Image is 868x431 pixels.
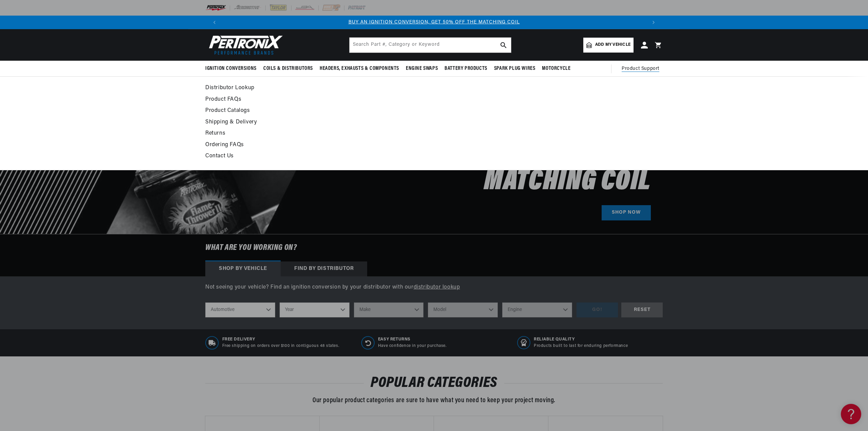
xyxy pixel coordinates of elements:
[263,65,313,72] span: Coils & Distributors
[378,343,447,349] p: Have confidence in your purchase.
[205,152,539,161] a: Contact Us
[534,343,628,349] p: Products built to last for enduring performance
[502,302,572,317] select: Engine
[205,33,283,57] img: Pertronix
[534,337,628,342] span: RELIABLE QUALITY
[205,95,539,104] a: Product FAQs
[622,65,659,73] span: Product Support
[221,19,647,26] div: Announcement
[260,61,316,77] summary: Coils & Distributors
[205,61,260,77] summary: Ignition Conversions
[281,261,367,276] div: Find by Distributor
[647,16,660,29] button: Translation missing: en.sections.announcements.next_announcement
[205,302,275,317] select: Ride Type
[445,65,487,72] span: Battery Products
[205,140,539,150] a: Ordering FAQs
[348,20,520,25] a: BUY AN IGNITION CONVERSION, GET 50% OFF THE MATCHING COIL
[496,38,511,53] button: search button
[205,129,539,138] a: Returns
[205,261,281,276] div: Shop by vehicle
[221,19,647,26] div: 1 of 3
[361,96,651,194] h2: Buy an Ignition Conversion, Get 50% off the Matching Coil
[320,65,399,72] span: Headers, Exhausts & Components
[316,61,402,77] summary: Headers, Exhausts & Components
[354,302,424,317] select: Make
[205,118,539,127] a: Shipping & Delivery
[205,106,539,116] a: Product Catalogs
[602,205,651,220] a: SHOP NOW
[222,337,339,342] span: Free Delivery
[378,337,447,342] span: Easy Returns
[205,283,663,292] p: Not seeing your vehicle? Find an ignition conversion by your distributor with our
[402,61,441,77] summary: Engine Swaps
[539,61,574,77] summary: Motorcycle
[491,61,539,77] summary: Spark Plug Wires
[414,285,460,290] a: distributor lookup
[622,61,663,77] summary: Product Support
[205,65,257,72] span: Ignition Conversions
[222,343,339,349] p: Free shipping on orders over $100 in contiguous 48 states.
[494,65,535,72] span: Spark Plug Wires
[350,38,511,53] input: Search Part #, Category or Keyword
[428,302,498,317] select: Model
[542,65,570,72] span: Motorcycle
[595,42,630,48] span: Add my vehicle
[280,302,350,317] select: Year
[188,16,680,29] slideshow-component: Translation missing: en.sections.announcements.announcement_bar
[205,83,539,93] a: Distributor Lookup
[188,234,680,261] h6: What are you working on?
[406,65,438,72] span: Engine Swaps
[621,302,663,318] div: RESET
[583,38,634,53] a: Add my vehicle
[441,61,491,77] summary: Battery Products
[208,16,221,29] button: Translation missing: en.sections.announcements.previous_announcement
